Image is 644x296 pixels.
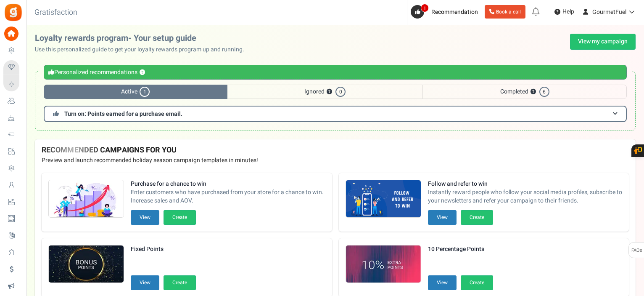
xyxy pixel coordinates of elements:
[44,65,627,80] div: Personalized recommendations
[49,180,124,218] img: Recommended Campaigns
[411,5,481,19] a: 1 Recommendation
[346,245,421,283] img: Recommended Campaigns
[551,5,578,19] a: Help
[131,180,325,188] strong: Purchase for a chance to win
[164,275,196,290] button: Create
[42,146,629,155] h4: RECOMMENDED CAMPAIGNS FOR YOU
[560,8,574,16] span: Help
[164,210,196,225] button: Create
[428,210,457,225] button: View
[431,8,478,16] span: Recommendation
[49,245,124,283] img: Recommended Campaigns
[140,87,150,97] span: 1
[35,34,251,43] h2: Loyalty rewards program- Your setup guide
[428,275,457,290] button: View
[422,85,627,99] span: Completed
[428,245,493,253] strong: 10 Percentage Points
[35,45,251,54] p: Use this personalized guide to get your loyalty rewards program up and running.
[131,188,325,205] span: Enter customers who have purchased from your store for a chance to win. Increase sales and AOV.
[531,89,536,95] button: ?
[42,156,629,165] p: Preview and launch recommended holiday season campaign templates in minutes!
[461,275,493,290] button: Create
[327,89,332,95] button: ?
[631,243,642,259] span: FAQs
[131,245,196,253] strong: Fixed Points
[539,87,549,97] span: 6
[346,180,421,218] img: Recommended Campaigns
[485,5,525,19] a: Book a call
[592,8,626,16] span: GourmetFuel
[131,210,159,225] button: View
[64,109,182,118] span: Turn on: Points earned for a purchase email.
[140,70,145,75] button: ?
[4,3,23,22] img: Gratisfaction
[131,275,159,290] button: View
[428,180,623,188] strong: Follow and refer to win
[421,4,429,12] span: 1
[44,85,227,99] span: Active
[335,87,346,97] span: 0
[570,34,636,50] a: View my campaign
[25,4,87,21] h3: Gratisfaction
[461,210,493,225] button: Create
[428,188,623,205] span: Instantly reward people who follow your social media profiles, subscribe to your newsletters and ...
[227,85,423,99] span: Ignored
